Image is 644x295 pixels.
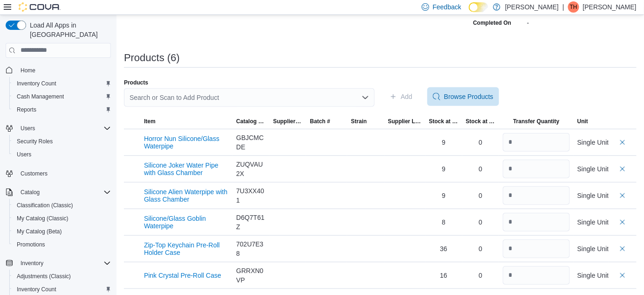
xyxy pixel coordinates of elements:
[269,114,306,129] button: Supplier SKU
[236,118,266,125] span: Catalog SKU
[429,164,459,174] div: 9
[617,137,628,148] button: Delete count
[2,63,115,77] button: Home
[17,93,64,100] span: Cash Management
[21,125,35,132] span: Users
[386,87,416,106] button: Add
[144,241,229,256] button: Zip-Top Keychain Pre-Roll Holder Case
[9,212,115,225] button: My Catalog (Classic)
[466,218,495,227] div: 0
[26,21,111,39] span: Load All Apps in [GEOGRAPHIC_DATA]
[236,266,266,285] div: GRRXN0VP
[466,191,495,200] div: 0
[17,65,39,76] a: Home
[429,118,459,125] span: Stock at Source
[13,104,40,115] a: Reports
[17,151,31,158] span: Users
[17,106,36,113] span: Reports
[347,114,384,129] button: Strain
[144,188,229,203] button: Silicone Alien Waterpipe with Glass Chamber
[2,257,115,270] button: Inventory
[13,136,111,147] span: Security Roles
[2,186,115,199] button: Catalog
[124,79,148,86] label: Products
[17,286,56,293] span: Inventory Count
[144,272,221,279] button: Pink Crystal Pre-Roll Case
[13,284,111,295] span: Inventory Count
[17,80,56,87] span: Inventory Count
[513,118,559,125] span: Transfer Quantity
[236,133,266,152] div: GBJCMCDE
[425,114,462,129] button: Stock at Source
[617,217,628,228] button: Delete count
[13,149,111,160] span: Users
[429,191,459,200] div: 9
[577,244,609,253] div: Single Unit
[444,92,493,101] span: Browse Products
[429,138,459,147] div: 9
[562,1,564,13] p: |
[21,170,48,177] span: Customers
[427,87,499,106] button: Browse Products
[17,258,111,269] span: Inventory
[9,238,115,251] button: Promotions
[236,213,266,232] div: D6Q7T61Z
[17,241,45,248] span: Promotions
[617,270,628,281] button: Delete count
[140,114,233,129] button: Item
[466,271,495,280] div: 0
[466,118,495,125] span: Stock at Destination
[577,118,588,125] span: Unit
[388,118,422,125] span: Supplier License
[17,123,111,134] span: Users
[13,200,77,211] a: Classification (Classic)
[505,1,559,13] p: [PERSON_NAME]
[13,226,111,237] span: My Catalog (Beta)
[617,190,628,201] button: Delete count
[429,218,459,227] div: 8
[527,15,637,27] div: -
[310,118,330,125] span: Batch #
[577,218,609,227] div: Single Unit
[13,226,66,237] a: My Catalog (Beta)
[13,104,111,115] span: Reports
[13,213,72,224] a: My Catalog (Classic)
[17,187,43,198] button: Catalog
[13,200,111,211] span: Classification (Classic)
[17,168,51,179] a: Customers
[17,215,69,222] span: My Catalog (Classic)
[499,114,574,129] button: Transfer Quantity
[144,118,156,125] span: Item
[574,114,609,129] button: Unit
[9,270,115,283] button: Adjustments (Classic)
[21,260,43,267] span: Inventory
[9,148,115,161] button: Users
[433,2,461,12] span: Feedback
[13,91,111,102] span: Cash Management
[568,1,579,13] div: Tim Hales
[13,271,75,282] a: Adjustments (Classic)
[144,162,229,176] button: Silicone Joker Water Pipe with Glass Chamber
[466,164,495,174] div: 0
[17,168,111,179] span: Customers
[2,167,115,180] button: Customers
[570,1,577,13] span: TH
[473,19,511,27] label: Completed On
[17,138,53,145] span: Security Roles
[617,243,628,254] button: Delete count
[13,271,111,282] span: Adjustments (Classic)
[577,271,609,280] div: Single Unit
[469,12,469,13] span: Dark Mode
[9,90,115,103] button: Cash Management
[17,202,73,209] span: Classification (Classic)
[273,118,302,125] span: Supplier SKU
[144,215,229,230] button: Silicone/Glass Goblin Waterpipe
[583,1,637,13] p: [PERSON_NAME]
[17,258,47,269] button: Inventory
[17,64,111,76] span: Home
[13,213,111,224] span: My Catalog (Classic)
[236,160,266,178] div: ZUQVAU2X
[429,244,459,253] div: 36
[13,136,56,147] a: Security Roles
[466,138,495,147] div: 0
